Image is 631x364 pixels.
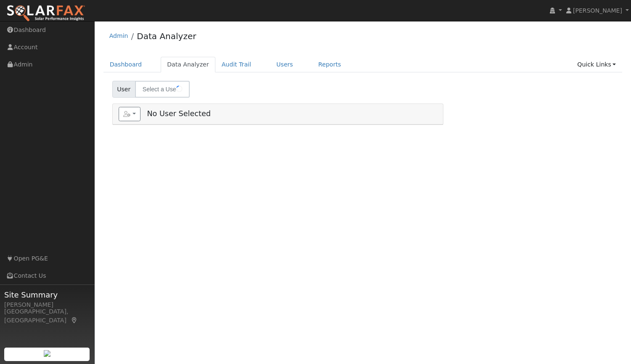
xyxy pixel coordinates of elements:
[215,57,257,72] a: Audit Trail
[571,57,622,72] a: Quick Links
[135,81,190,98] input: Select a User
[112,81,135,98] span: User
[44,350,50,357] img: retrieve
[109,32,128,39] a: Admin
[6,5,85,22] img: SolarFax
[137,31,196,41] a: Data Analyzer
[119,107,437,121] h5: No User Selected
[4,300,90,309] div: [PERSON_NAME]
[312,57,347,72] a: Reports
[4,307,90,325] div: [GEOGRAPHIC_DATA], [GEOGRAPHIC_DATA]
[573,7,622,14] span: [PERSON_NAME]
[270,57,300,72] a: Users
[103,57,148,72] a: Dashboard
[161,57,215,72] a: Data Analyzer
[4,289,90,300] span: Site Summary
[71,317,78,324] a: Map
